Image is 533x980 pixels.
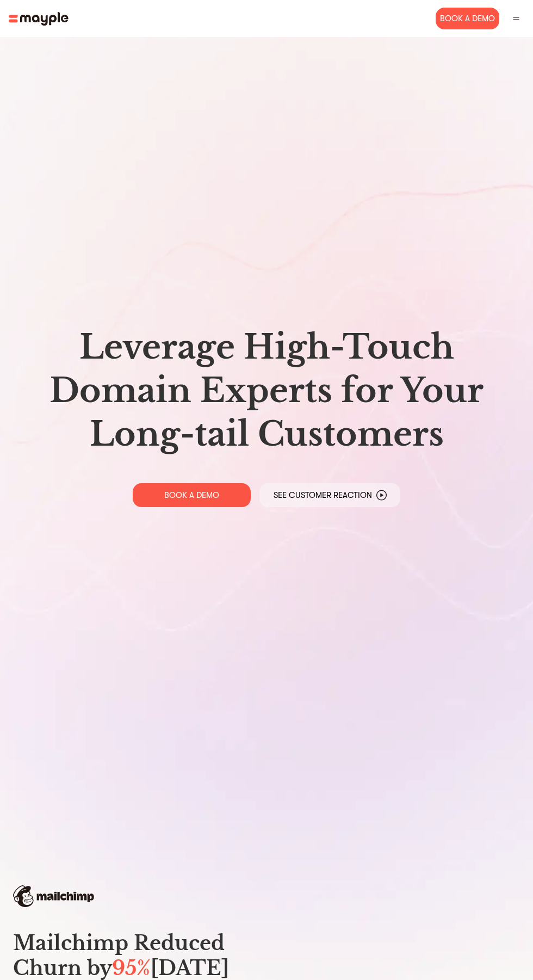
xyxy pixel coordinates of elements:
[259,483,400,507] a: See Customer Reaction
[436,8,499,29] div: Book A Demo
[17,325,516,456] h1: Leverage High-Touch Domain Experts for Your Long-tail Customers
[133,483,251,507] a: BOOK A DEMO
[511,14,521,23] img: hamburger-button
[9,12,69,26] img: mayple-logo
[164,490,219,501] p: BOOK A DEMO
[274,490,372,501] p: See Customer Reaction
[13,885,94,907] img: mailchimp-logo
